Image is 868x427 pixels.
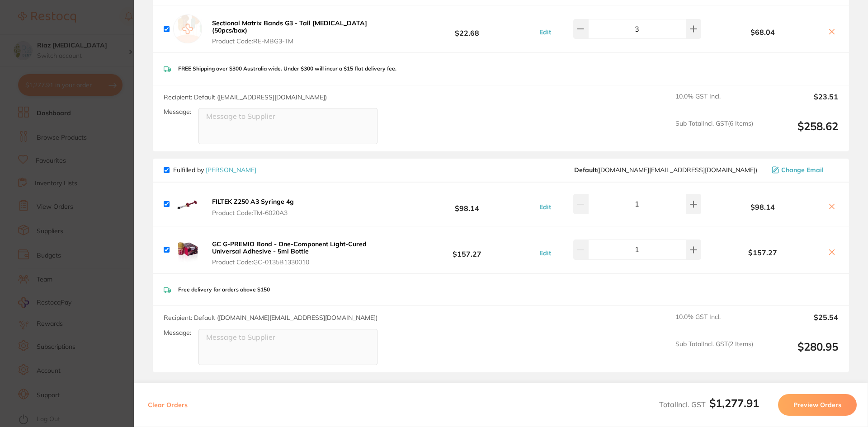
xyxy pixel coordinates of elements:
label: Message: [164,329,191,337]
p: Fulfilled by [173,166,256,174]
b: FILTEK Z250 A3 Syringe 4g [212,197,294,206]
button: Change Email [769,166,838,174]
button: Preview Orders [778,394,857,416]
span: Total Incl. GST [659,400,759,409]
span: Recipient: Default ( [EMAIL_ADDRESS][DOMAIN_NAME] ) [164,93,327,101]
span: Sub Total Incl. GST ( 6 Items) [675,120,753,145]
p: FREE Shipping over $300 Australia wide. Under $300 will incur a $15 flat delivery fee. [178,66,396,72]
label: Message: [164,108,191,116]
span: customer.care@henryschein.com.au [574,166,757,174]
b: Sectional Matrix Bands G3 - Tall [MEDICAL_DATA] (50pcs/box) [212,19,367,34]
b: $22.68 [400,21,534,38]
button: Sectional Matrix Bands G3 - Tall [MEDICAL_DATA] (50pcs/box) Product Code:RE-MBG3-TM [209,19,400,45]
button: FILTEK Z250 A3 Syringe 4g Product Code:TM-6020A3 [209,197,297,216]
button: Edit [537,28,554,36]
button: Clear Orders [145,394,190,416]
p: Free delivery for orders above $150 [178,286,270,293]
span: Product Code: TM-6020A3 [212,209,294,216]
b: $157.27 [703,249,822,257]
b: GC G-PREMIO Bond - One-Component Light-Cured Universal Adhesive - 5ml Bottle [212,240,367,255]
b: $1,277.91 [709,396,759,410]
output: $23.51 [760,93,838,113]
span: Product Code: GC-0135B1330010 [212,258,397,266]
b: $98.14 [400,196,534,212]
b: $98.14 [703,203,822,211]
output: $280.95 [760,340,838,365]
b: Default [574,166,597,174]
b: $68.04 [703,28,822,36]
output: $25.54 [760,313,838,333]
span: 10.0 % GST Incl. [675,313,753,333]
span: Sub Total Incl. GST ( 2 Items) [675,340,753,365]
span: Product Code: RE-MBG3-TM [212,38,397,45]
span: Change Email [781,166,824,174]
button: Edit [537,249,554,257]
img: cmhzenBoeQ [173,235,202,264]
img: bXV5Y2pjOQ [173,190,202,219]
b: $157.27 [400,241,534,258]
span: Recipient: Default ( [DOMAIN_NAME][EMAIL_ADDRESS][DOMAIN_NAME] ) [164,314,377,322]
span: 10.0 % GST Incl. [675,93,753,113]
button: GC G-PREMIO Bond - One-Component Light-Cured Universal Adhesive - 5ml Bottle Product Code:GC-0135... [209,240,400,266]
img: empty.jpg [173,14,202,43]
button: Edit [537,203,554,211]
output: $258.62 [760,120,838,145]
a: [PERSON_NAME] [206,166,256,174]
